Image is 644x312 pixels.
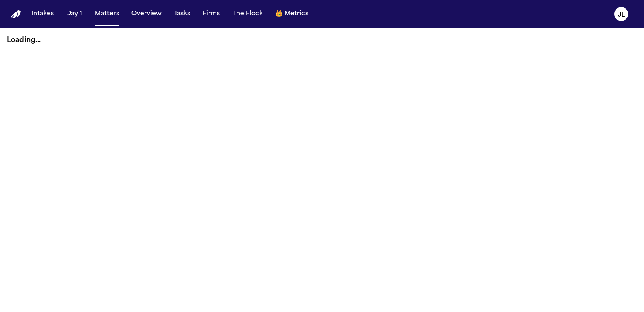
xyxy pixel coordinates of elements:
button: The Flock [229,6,266,22]
button: Overview [128,6,165,22]
button: Firms [199,6,223,22]
a: Home [11,10,21,18]
button: Intakes [28,6,57,22]
p: Loading... [7,35,637,46]
button: Tasks [170,6,194,22]
button: Day 1 [63,6,86,22]
button: crownMetrics [272,6,312,22]
button: Matters [91,6,123,22]
img: Finch Logo [11,10,21,18]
